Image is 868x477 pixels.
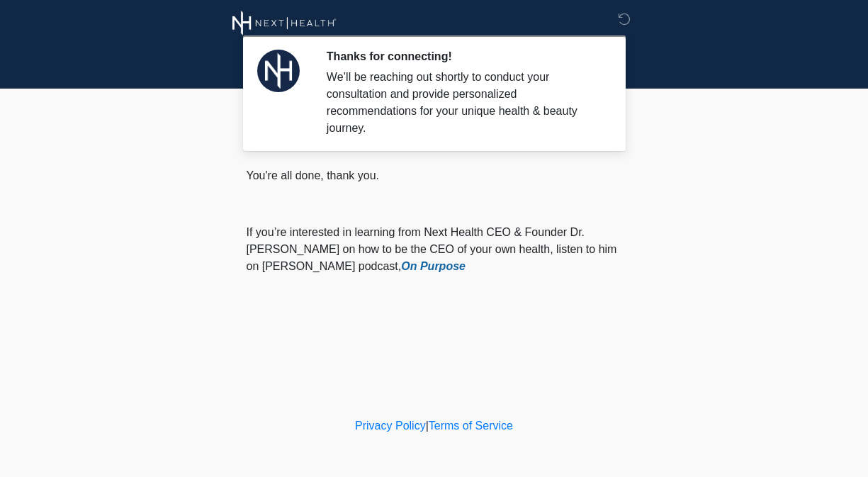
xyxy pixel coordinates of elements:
[257,50,300,92] img: Agent Avatar
[401,260,466,272] a: On Purpose
[247,224,622,275] p: If you’re interested in learning from Next Health CEO & Founder Dr. [PERSON_NAME] on how to be th...
[327,50,601,63] h2: Thanks for connecting!
[426,420,429,432] a: |
[247,167,622,184] p: You're all done, thank you.
[232,11,337,35] img: Next Health Wellness Logo
[429,420,513,432] a: Terms of Service
[327,69,601,137] div: We’ll be reaching out shortly to conduct your consultation and provide personalized recommendatio...
[355,420,426,432] a: Privacy Policy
